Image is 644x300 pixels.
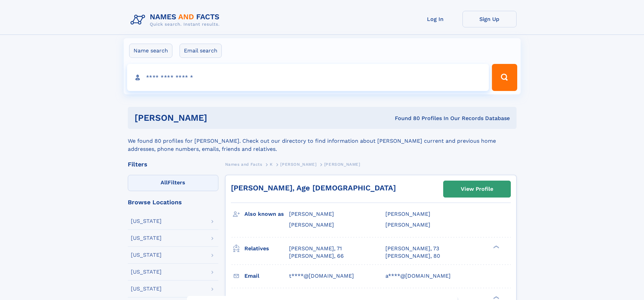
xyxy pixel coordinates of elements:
[129,44,172,58] label: Name search
[324,162,360,167] span: [PERSON_NAME]
[128,11,225,29] img: Logo Names and Facts
[462,11,517,27] a: Sign Up
[444,181,510,197] a: View Profile
[225,160,262,168] a: Names and Facts
[128,161,218,167] div: Filters
[244,270,289,282] h3: Email
[461,181,493,197] div: View Profile
[270,160,273,168] a: K
[408,11,462,27] a: Log In
[131,269,162,275] div: [US_STATE]
[385,222,430,228] span: [PERSON_NAME]
[280,160,316,168] a: [PERSON_NAME]
[244,208,289,220] h3: Also known as
[492,295,500,300] div: ❯
[131,218,162,224] div: [US_STATE]
[180,44,222,58] label: Email search
[301,115,510,122] div: Found 80 Profiles In Our Records Database
[270,162,273,167] span: K
[385,245,439,252] a: [PERSON_NAME], 73
[128,129,517,153] div: We found 80 profiles for [PERSON_NAME]. Check out our directory to find information about [PERSON...
[127,64,489,91] input: search input
[131,286,162,292] div: [US_STATE]
[385,252,440,260] a: [PERSON_NAME], 80
[161,179,168,186] span: All
[289,222,334,228] span: [PERSON_NAME]
[131,252,162,258] div: [US_STATE]
[128,175,218,191] label: Filters
[492,64,517,91] button: Search Button
[385,211,430,217] span: [PERSON_NAME]
[231,184,396,192] a: [PERSON_NAME], Age [DEMOGRAPHIC_DATA]
[135,114,301,122] h1: [PERSON_NAME]
[280,162,316,167] span: [PERSON_NAME]
[244,243,289,254] h3: Relatives
[131,235,162,241] div: [US_STATE]
[128,199,218,205] div: Browse Locations
[289,252,344,260] a: [PERSON_NAME], 66
[492,245,500,249] div: ❯
[289,245,342,252] a: [PERSON_NAME], 71
[289,211,334,217] span: [PERSON_NAME]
